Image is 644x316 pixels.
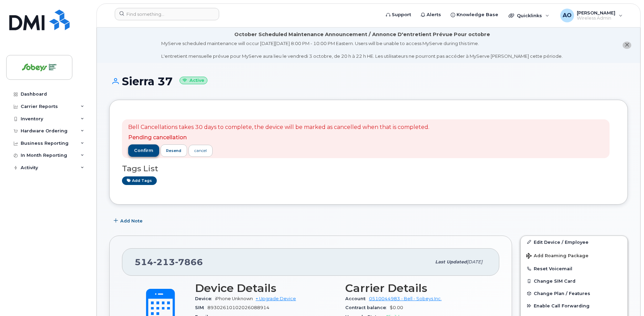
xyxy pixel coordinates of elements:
a: Add tags [122,176,157,185]
button: Change SIM Card [521,275,627,287]
button: Enable Call Forwarding [521,299,627,312]
h1: Sierra 37 [109,75,628,87]
span: 213 [153,257,175,267]
p: Bell Cancellations takes 30 days to complete, the device will be marked as cancelled when that is... [128,123,429,131]
span: 514 [135,257,203,267]
span: Last updated [435,259,467,264]
button: Change Plan / Features [521,287,627,299]
div: MyServe scheduled maintenance will occur [DATE][DATE] 8:00 PM - 10:00 PM Eastern. Users will be u... [161,40,563,59]
span: Device [195,296,215,301]
a: Edit Device / Employee [521,236,627,248]
span: [DATE] [467,259,482,264]
h3: Carrier Details [345,282,487,294]
span: resend [166,148,181,153]
span: Change Plan / Features [534,291,590,296]
p: Pending cancellation [128,134,429,142]
div: cancel [194,148,207,154]
span: SIM [195,305,207,310]
span: iPhone Unknown [215,296,253,301]
button: resend [161,144,187,157]
span: Add Roaming Package [526,253,589,260]
h3: Device Details [195,282,337,294]
button: close notification [623,42,631,49]
span: Enable Call Forwarding [534,303,590,308]
span: 89302610102026088914 [207,305,269,310]
span: confirm [134,148,153,154]
span: Account [345,296,369,301]
button: Add Roaming Package [521,248,627,262]
div: October Scheduled Maintenance Announcement / Annonce D'entretient Prévue Pour octobre [234,31,490,38]
span: Contract balance [345,305,390,310]
span: Add Note [120,218,143,224]
button: Reset Voicemail [521,262,627,275]
button: confirm [128,144,159,157]
h3: Tags List [122,164,615,173]
span: 7866 [175,257,203,267]
small: Active [180,77,207,85]
a: cancel [188,145,213,157]
button: Add Note [109,215,149,227]
a: 0510044983 - Bell - Sobeys Inc. [369,296,442,301]
span: $0.00 [390,305,403,310]
a: + Upgrade Device [256,296,296,301]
